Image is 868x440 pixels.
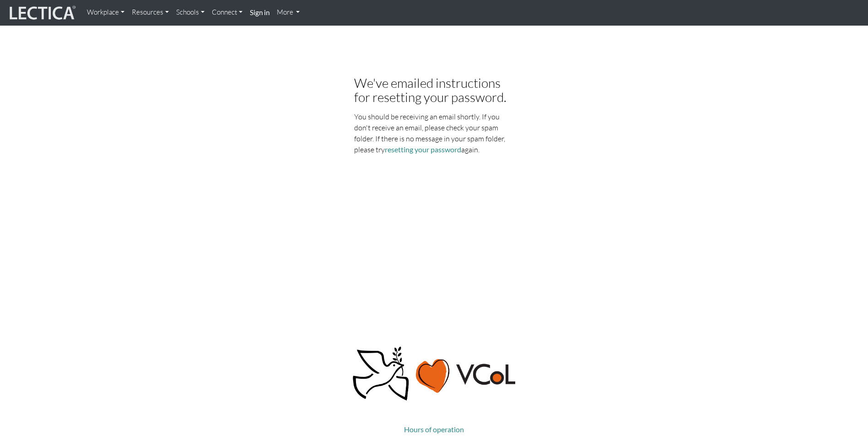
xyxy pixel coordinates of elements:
h3: We've emailed instructions for resetting your password. [354,76,514,104]
img: lecticalive [7,4,76,21]
a: Schools [173,4,208,21]
a: resetting your password [385,145,461,154]
img: Peace, love, VCoL [350,345,518,402]
strong: Sign in [250,8,270,16]
a: Hours of operation [404,425,464,434]
a: Workplace [83,4,128,21]
a: More [273,4,304,21]
a: Connect [208,4,246,21]
p: You should be receiving an email shortly. If you don't receive an email, please check your spam f... [354,111,514,155]
a: Sign in [246,4,273,22]
a: Resources [128,4,173,21]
